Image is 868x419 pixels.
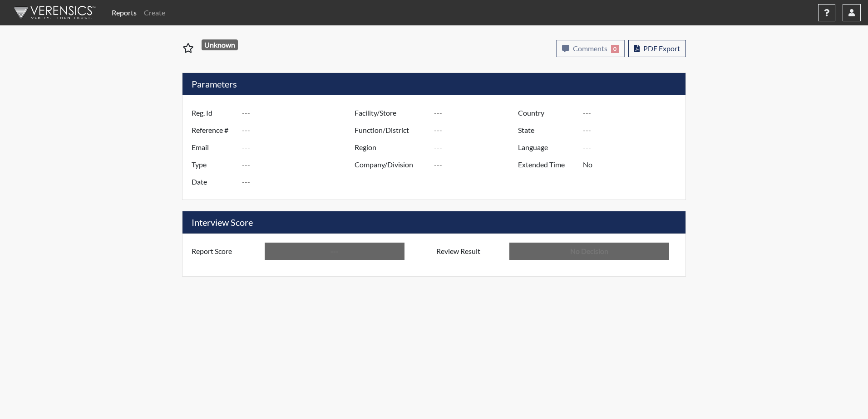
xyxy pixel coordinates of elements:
[583,104,683,122] input: ---
[628,40,686,57] button: PDF Export
[242,173,357,190] input: ---
[185,173,242,190] label: Date
[182,211,686,234] h5: Interview Score
[242,104,357,122] input: ---
[429,243,509,260] label: Review Result
[511,122,583,139] label: State
[556,40,625,57] button: Comments0
[348,104,434,122] label: Facility/Store
[348,122,434,139] label: Function/District
[511,156,583,173] label: Extended Time
[611,45,619,53] span: 0
[348,139,434,156] label: Region
[511,104,583,122] label: Country
[573,44,607,53] span: Comments
[185,139,242,156] label: Email
[434,156,520,173] input: ---
[434,104,520,122] input: ---
[182,73,686,95] h5: Parameters
[434,122,520,139] input: ---
[185,104,242,122] label: Reg. Id
[185,243,265,260] label: Report Score
[242,139,357,156] input: ---
[202,39,238,50] span: Unknown
[511,139,583,156] label: Language
[242,156,357,173] input: ---
[583,156,683,173] input: ---
[185,122,242,139] label: Reference #
[509,243,669,260] input: No Decision
[140,4,169,22] a: Create
[242,122,357,139] input: ---
[185,156,242,173] label: Type
[434,139,520,156] input: ---
[583,139,683,156] input: ---
[583,122,683,139] input: ---
[265,243,404,260] input: ---
[108,4,140,22] a: Reports
[643,44,680,53] span: PDF Export
[348,156,434,173] label: Company/Division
